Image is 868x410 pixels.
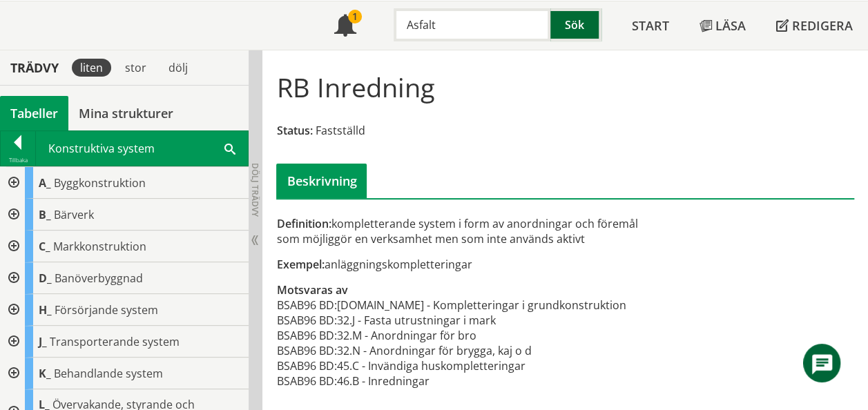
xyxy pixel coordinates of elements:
span: H_ [39,302,52,318]
div: Konstruktiva system [36,131,248,166]
span: D_ [39,271,52,286]
td: BSAB96 BD: [276,328,336,343]
td: BSAB96 BD: [276,297,336,313]
div: Beskrivning [276,164,367,198]
div: Tillbaka [1,155,35,166]
span: Dölj trädvy [249,163,261,217]
td: 46.B - Inredningar [336,373,626,389]
a: Mina strukturer [68,96,184,130]
a: 1 [319,1,372,50]
span: Bärverk [54,207,94,222]
span: Start [632,17,669,34]
span: Försörjande system [55,302,158,318]
span: Redigera [792,17,853,34]
td: BSAB96 BD: [276,373,336,389]
td: [DOMAIN_NAME] - Kompletteringar i grundkonstruktion [336,297,626,313]
div: kompletterande system i form av anordningar och föremål som möjliggör en verksamhet men som inte ... [276,216,656,246]
td: 32.J - Fasta utrustningar i mark [336,313,626,328]
span: A_ [39,175,51,191]
td: 45.C - Invändiga huskompletteringar [336,358,626,373]
span: Banöverbyggnad [55,271,143,286]
td: 32.M - Anordningar för bro [336,328,626,343]
div: Trädvy [3,60,66,75]
span: Definition: [276,216,331,231]
span: J_ [39,334,47,349]
div: stor [117,59,155,77]
span: Status: [276,123,312,138]
div: dölj [160,59,196,77]
div: anläggningskompletteringar [276,257,656,272]
span: K_ [39,366,51,381]
span: Fastställd [315,123,365,138]
div: 1 [348,10,362,23]
div: liten [72,59,111,77]
td: BSAB96 BD: [276,343,336,358]
a: Redigera [761,1,868,50]
a: Start [617,1,684,50]
h1: RB Inredning [276,72,434,102]
td: BSAB96 BD: [276,358,336,373]
button: Sök [550,8,601,41]
span: Läsa [715,17,746,34]
td: 32.N - Anordningar för brygga, kaj o d [336,343,626,358]
span: Transporterande system [50,334,180,349]
span: Notifikationer [334,16,356,38]
span: Behandlande system [54,366,163,381]
span: Markkonstruktion [53,239,146,254]
a: Läsa [684,1,761,50]
input: Sök [394,8,550,41]
span: Sök i tabellen [224,141,235,155]
span: Motsvaras av [276,282,347,297]
span: B_ [39,207,51,222]
span: C_ [39,239,50,254]
span: Exempel: [276,257,324,272]
span: Byggkonstruktion [54,175,146,191]
td: BSAB96 BD: [276,313,336,328]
